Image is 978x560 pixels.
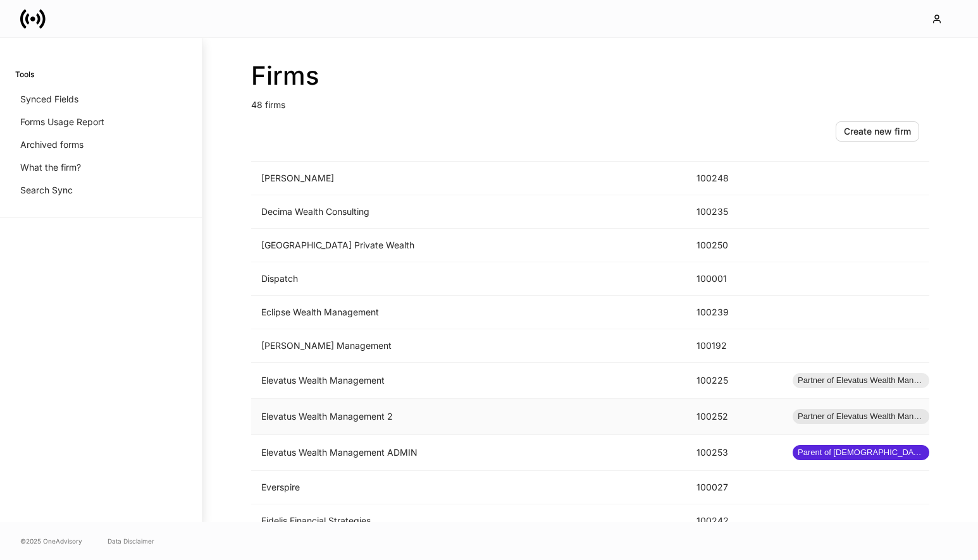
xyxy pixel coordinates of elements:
td: 100192 [686,329,783,363]
p: 48 firms [251,91,929,111]
div: Create new firm [844,125,911,138]
td: 100225 [686,363,783,399]
td: 100027 [686,471,783,504]
td: Eclipse Wealth Management [251,296,686,329]
a: Data Disclaimer [108,536,154,546]
a: Synced Fields [15,88,187,111]
button: Create new firm [836,121,919,142]
a: Search Sync [15,179,187,202]
p: Search Sync [20,184,73,197]
h6: Tools [15,68,34,80]
td: Elevatus Wealth Management [251,363,686,399]
td: Dispatch [251,262,686,296]
h2: Firms [251,61,929,91]
p: Archived forms [20,138,84,151]
td: 100242 [686,504,783,538]
a: Archived forms [15,133,187,156]
td: [GEOGRAPHIC_DATA] Private Wealth [251,229,686,262]
a: Forms Usage Report [15,111,187,133]
td: [PERSON_NAME] [251,162,686,195]
td: Elevatus Wealth Management 2 [251,399,686,435]
span: Parent of [DEMOGRAPHIC_DATA] firms [793,446,929,459]
span: Partner of Elevatus Wealth Management ADMIN [793,410,929,423]
span: Partner of Elevatus Wealth Management ADMIN [793,374,929,387]
td: 100253 [686,435,783,471]
p: What the firm? [20,161,81,174]
td: 100250 [686,229,783,262]
td: 100248 [686,162,783,195]
td: Decima Wealth Consulting [251,195,686,229]
td: 100239 [686,296,783,329]
td: 100252 [686,399,783,435]
td: Everspire [251,471,686,504]
td: Fidelis Financial Strategies [251,504,686,538]
a: What the firm? [15,156,187,179]
td: 100235 [686,195,783,229]
p: Forms Usage Report [20,116,104,128]
td: [PERSON_NAME] Management [251,329,686,363]
td: 100001 [686,262,783,296]
td: Elevatus Wealth Management ADMIN [251,435,686,471]
span: © 2025 OneAdvisory [20,536,82,546]
p: Synced Fields [20,93,78,106]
